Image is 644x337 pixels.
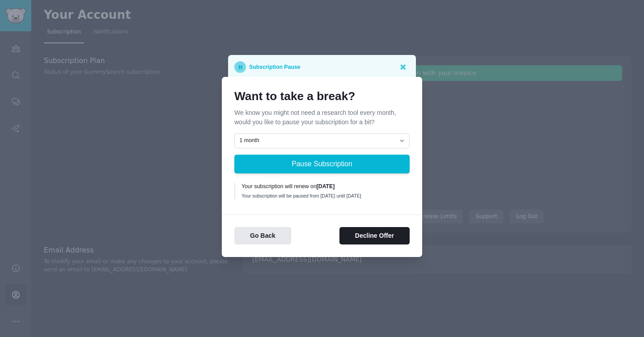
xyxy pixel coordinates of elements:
b: [DATE] [317,183,335,190]
button: Pause Subscription [234,155,410,173]
button: Decline Offer [339,227,410,244]
div: Your subscription will be paused from [DATE] until [DATE] [241,193,403,199]
button: Go Back [234,227,291,244]
h1: Want to take a break? [234,89,410,104]
div: Your subscription will renew on [241,183,403,191]
p: Subscription Pause [249,61,300,73]
p: We know you might not need a research tool every month, would you like to pause your subscription... [234,108,410,127]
